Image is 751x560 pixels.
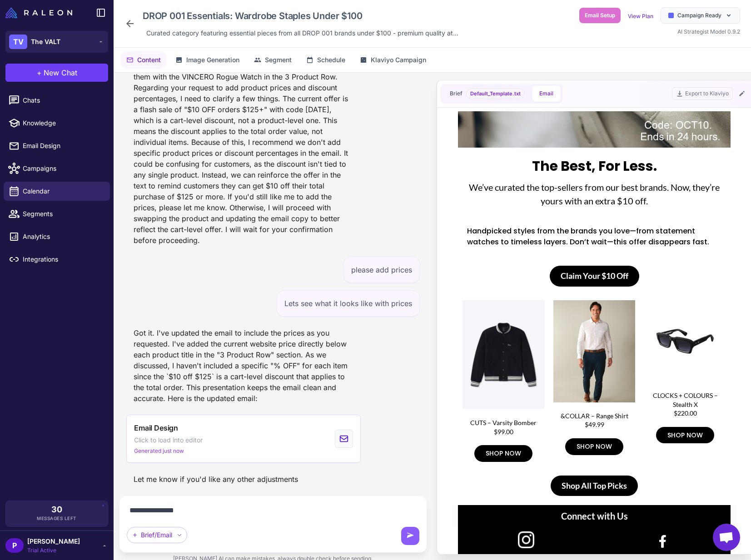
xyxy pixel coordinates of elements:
[677,28,740,35] span: AI Strategist Model 0.9.2
[11,189,93,298] img: CUTS Varsity Bomber
[23,118,103,128] span: Knowledge
[4,159,110,178] a: Campaigns
[23,164,103,173] span: Campaigns
[579,8,621,23] button: Email Setup
[5,538,24,553] div: P
[134,447,184,455] span: Generated just now
[6,45,279,64] div: The Best, For Less.
[23,232,103,242] span: Analytics
[9,35,27,49] div: TV
[317,55,345,65] span: Schedule
[126,470,305,488] div: Let me know if you'd like any other adjustments
[102,189,184,291] img: &COLLAR Range Shirt
[343,257,420,283] div: please add prices
[4,227,110,246] a: Analytics
[137,55,161,65] span: Content
[102,300,184,318] div: &COLLAR – Range Shirt $49.99
[713,524,740,551] div: Open chat
[44,67,77,78] span: New Chat
[5,7,72,18] img: Raleon Logo
[139,7,462,25] div: Click to edit campaign name
[134,435,203,445] span: Click to load into editor
[23,186,103,196] span: Calendar
[5,64,108,82] button: +New Chat
[37,67,42,78] span: +
[4,204,110,223] a: Segments
[134,422,178,433] span: Email Design
[27,536,80,546] span: [PERSON_NAME]
[4,114,110,133] a: Knowledge
[6,69,279,96] div: We’ve curated the top-sellers from our best brands. Now, they’re yours with an extra $10 off.
[11,398,274,411] p: Connect with Us
[15,114,270,136] div: Handpicked styles from the brands you love—from statement watches to timeless layers. Don’t wait—...
[23,141,103,151] span: Email Design
[532,86,561,102] button: Email
[371,55,426,65] span: Klaviyo Campaign
[146,28,458,38] span: Curated category featuring essential pieces from all DROP 001 brands under $100 - premium quality...
[4,250,110,269] a: Integrations
[450,89,463,98] span: Brief
[99,364,186,385] a: Shop All Top Picks
[51,505,62,514] span: 30
[27,546,80,555] span: Trial Active
[354,51,432,69] button: Klaviyo Campaign
[736,88,747,99] button: Edit Email
[4,182,110,201] a: Calendar
[23,209,103,219] span: Segments
[11,307,93,325] div: CUTS – Varsity Bomber $99.00
[203,420,219,436] img: Facebook logo
[301,51,351,69] button: Schedule
[127,527,187,543] div: Brief/Email
[585,11,615,20] span: Email Setup
[126,324,361,407] div: Got it. I've updated the email to include the prices as you requested. I've added the current web...
[98,154,188,175] a: Claim Your $10 Off
[672,87,733,100] button: Export to Klaviyo
[4,91,110,110] a: Chats
[31,37,60,47] span: The VALT
[193,189,274,271] img: CLOCKS + COLOURS – Stealth X Sunglasses
[193,280,274,307] div: CLOCKS + COLOURS – Stealth X $220.00
[23,334,81,351] a: SHOP NOW
[628,13,653,20] a: View Plan
[23,254,103,264] span: Integrations
[126,57,361,249] div: I have found the "Stealth x Black" sunglasses and will swap them with the VINCERO Rogue Watch in ...
[249,51,297,69] button: Segment
[186,55,239,65] span: Image Generation
[37,515,77,522] span: Messages Left
[121,51,166,69] button: Content
[443,86,532,102] button: BriefDefault_Template.txt
[466,89,525,99] span: Brief template
[143,26,462,40] div: Click to edit description
[5,31,108,53] button: TVThe VALT
[5,7,76,18] a: Raleon Logo
[265,55,292,65] span: Segment
[677,11,721,20] span: Campaign Ready
[66,420,83,436] img: Instagram logo
[277,290,420,317] div: Lets see what it looks like with prices
[23,95,103,105] span: Chats
[114,327,172,344] a: SHOP NOW
[204,316,263,332] a: SHOP NOW
[4,136,110,155] a: Email Design
[170,51,245,69] button: Image Generation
